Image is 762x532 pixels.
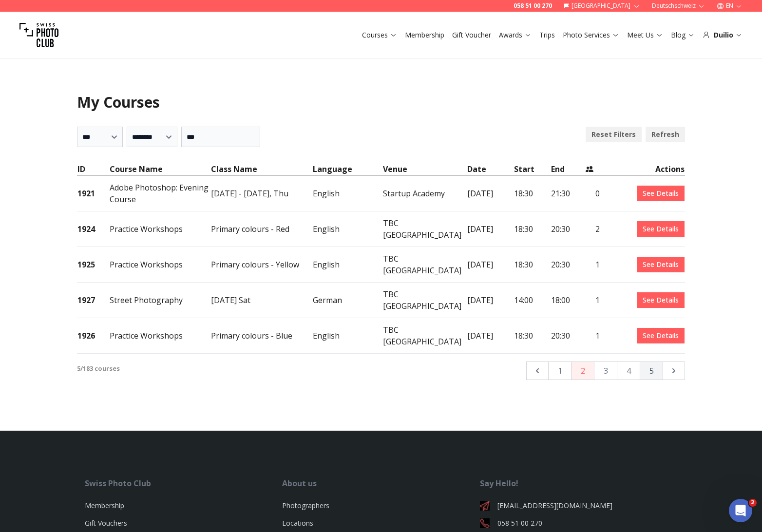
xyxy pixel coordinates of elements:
th: Actions [600,163,685,176]
a: See Details [637,221,685,237]
button: Reset Filters [586,127,642,142]
td: [DATE] - [DATE], Thu [210,176,312,211]
td: 18:30 [514,318,551,354]
td: 1 [585,283,600,318]
td: [DATE] [467,247,513,283]
button: 2 [571,361,594,380]
button: Photo Services [559,28,623,42]
a: Blog [671,30,695,40]
a: [EMAIL_ADDRESS][DOMAIN_NAME] [480,501,677,511]
td: [DATE] Sat [210,283,312,318]
td: Primary colours - Yellow [210,247,312,283]
a: 058 51 00 270 [480,518,677,528]
b: 5 / 183 courses [77,364,120,373]
td: 14:00 [514,283,551,318]
td: 2 [585,211,600,247]
td: 18:00 [551,283,585,318]
td: [DATE] [467,211,513,247]
a: Gift Voucher [452,30,491,40]
iframe: Intercom live chat [729,499,752,522]
button: 5 [640,361,663,380]
td: 20:30 [551,211,585,247]
button: Refresh [646,127,685,142]
td: Primary colours - Blue [210,318,312,354]
div: Swiss Photo Club [85,477,282,489]
a: See Details [637,292,685,308]
button: Courses [358,28,401,42]
h1: My Courses [77,94,685,111]
td: English [312,211,382,247]
div: Say Hello! [480,477,677,489]
button: Blog [667,28,699,42]
td: 1 [585,247,600,283]
td: 21:30 [551,176,585,211]
td: [DATE] [467,176,513,211]
td: Practice Workshops [109,211,210,247]
td: Adobe Photoshop: Evening Course [109,176,210,211]
a: Gift Vouchers [85,518,127,528]
td: Primary colours - Red [210,211,312,247]
td: 1921 [77,176,109,211]
button: Gift Voucher [448,28,495,42]
td: 18:30 [514,211,551,247]
td: 18:30 [514,176,551,211]
div: About us [282,477,479,489]
button: Meet Us [623,28,667,42]
td: English [312,176,382,211]
b: Refresh [651,130,679,139]
td: Startup Academy [382,176,467,211]
button: 1 [548,361,571,380]
td: 0 [585,176,600,211]
th: Start [514,163,551,176]
a: Locations [282,518,313,528]
a: Membership [405,30,444,40]
div: Duilio [703,30,743,40]
button: Awards [495,28,535,42]
th: End [551,163,585,176]
th: ID [77,163,109,176]
span: 2 [749,499,757,507]
a: See Details [637,328,685,343]
td: TBC [GEOGRAPHIC_DATA] [382,247,467,283]
td: 1926 [77,318,109,354]
td: 1927 [77,283,109,318]
td: 1925 [77,247,109,283]
th: Venue [382,163,467,176]
td: Street Photography [109,283,210,318]
a: Trips [539,30,555,40]
button: 3 [594,361,617,380]
button: 4 [617,361,640,380]
a: Photographers [282,501,329,510]
td: TBC [GEOGRAPHIC_DATA] [382,211,467,247]
td: English [312,247,382,283]
td: 18:30 [514,247,551,283]
td: [DATE] [467,283,513,318]
td: Practice Workshops [109,247,210,283]
td: 20:30 [551,247,585,283]
button: Membership [401,28,448,42]
a: Photo Services [563,30,619,40]
td: 20:30 [551,318,585,354]
td: 1 [585,318,600,354]
img: Swiss photo club [19,16,58,55]
button: Trips [535,28,559,42]
td: 1924 [77,211,109,247]
b: Reset Filters [591,130,636,139]
a: 058 51 00 270 [514,2,552,10]
th: Course Name [109,163,210,176]
td: [DATE] [467,318,513,354]
th: Date [467,163,513,176]
td: TBC [GEOGRAPHIC_DATA] [382,283,467,318]
a: See Details [637,257,685,272]
th: Class Name [210,163,312,176]
a: Courses [362,30,397,40]
th: Language [312,163,382,176]
a: See Details [637,186,685,201]
a: Membership [85,501,124,510]
td: English [312,318,382,354]
td: TBC [GEOGRAPHIC_DATA] [382,318,467,354]
td: German [312,283,382,318]
a: Meet Us [627,30,663,40]
a: Awards [499,30,532,40]
td: Practice Workshops [109,318,210,354]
